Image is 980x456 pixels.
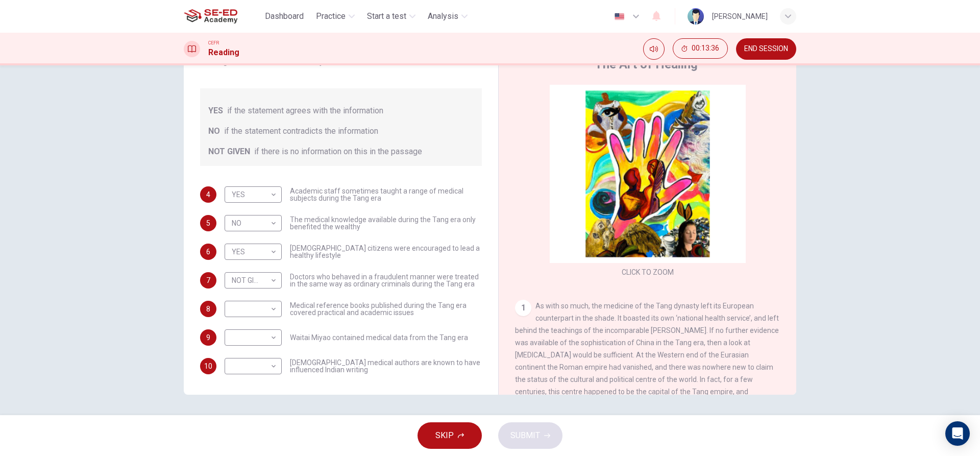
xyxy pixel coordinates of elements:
[424,7,472,26] button: Analysis
[363,7,420,26] button: Start a test
[613,13,626,20] img: en
[261,7,308,26] button: Dashboard
[225,180,278,209] div: YES
[290,302,482,316] span: Medical reference books published during the Tang era covered practical and academic issues
[290,334,468,341] span: Waitai Miyao contained medical data from the Tang era
[225,209,278,238] div: NO
[227,105,383,117] span: if the statement agrees with the information
[692,44,719,53] span: 00:13:36
[208,146,250,158] span: NOT GIVEN
[316,10,346,22] span: Practice
[206,220,210,227] span: 5
[208,46,239,59] h1: Reading
[206,191,210,198] span: 4
[418,422,482,449] button: SKIP
[208,125,220,137] span: NO
[515,300,531,316] div: 1
[206,334,210,341] span: 9
[290,245,482,259] span: [DEMOGRAPHIC_DATA] citizens were encouraged to lead a healthy lifestyle
[206,248,210,255] span: 6
[736,38,796,60] button: END SESSION
[643,38,665,60] div: Mute
[204,363,212,370] span: 10
[435,428,454,443] span: SKIP
[688,8,704,25] img: Profile picture
[224,125,378,137] span: if the statement contradicts the information
[290,187,482,202] span: Academic staff sometimes taught a range of medical subjects during the Tang era
[290,216,482,230] span: The medical knowledge available during the Tang era only benefited the wealthy
[225,266,278,295] div: NOT GIVEN
[312,7,359,26] button: Practice
[225,237,278,267] div: YES
[744,45,788,53] span: END SESSION
[290,273,482,287] span: Doctors who behaved in a fraudulent manner were treated in the same way as ordinary criminals dur...
[184,6,237,27] img: SE-ED Academy logo
[208,105,223,117] span: YES
[367,10,406,22] span: Start a test
[712,10,768,22] div: [PERSON_NAME]
[290,359,482,373] span: [DEMOGRAPHIC_DATA] medical authors are known to have influenced Indian writing
[428,10,458,22] span: Analysis
[184,6,261,27] a: SE-ED Academy logo
[206,277,210,284] span: 7
[254,146,422,158] span: if there is no information on this in the passage
[673,38,728,59] button: 00:13:36
[515,302,779,433] span: As with so much, the medicine of the Tang dynasty left its European counterpart in the shade. It ...
[945,421,970,446] div: Open Intercom Messenger
[208,39,219,46] span: CEFR
[673,38,728,60] div: Hide
[265,10,304,22] span: Dashboard
[206,305,210,313] span: 8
